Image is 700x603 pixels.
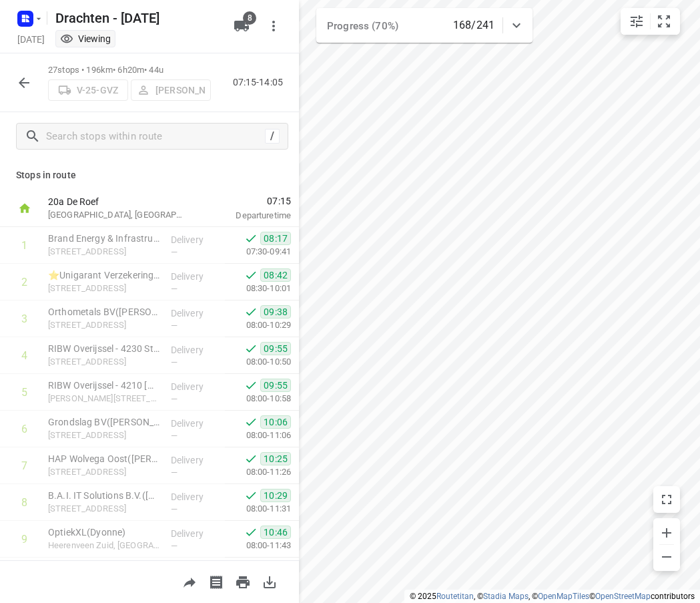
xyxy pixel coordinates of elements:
[256,575,283,588] span: Download route
[48,539,160,552] p: Heerenveen Zuid, Heerenveen
[244,379,258,392] svg: Done
[225,319,291,332] p: 08:00-10:29
[171,490,220,504] p: Delivery
[171,284,178,294] span: —
[260,305,291,319] span: 09:38
[225,245,291,258] p: 07:30-09:41
[176,575,203,588] span: Share route
[316,8,533,43] div: Progress (70%)168/241
[203,209,291,222] p: Departure time
[260,268,291,282] span: 08:42
[244,305,258,319] svg: Done
[171,467,178,477] span: —
[21,313,27,325] div: 3
[260,342,291,355] span: 09:55
[244,415,258,429] svg: Done
[48,465,160,479] p: Hoofdstraat Oost 59, Wolvega
[21,276,27,288] div: 2
[243,11,256,25] span: 8
[171,394,178,404] span: —
[327,20,398,32] span: Progress (70%)
[230,575,256,588] span: Print route
[225,465,291,479] p: 08:00-11:26
[171,247,178,257] span: —
[171,307,220,320] p: Delivery
[203,194,291,208] span: 07:15
[244,452,258,465] svg: Done
[621,8,680,35] div: small contained button group
[203,575,230,588] span: Print shipping labels
[244,526,258,539] svg: Done
[171,541,178,551] span: —
[48,452,160,465] p: HAP Wolvega Oost(JJ Heeg)
[410,592,695,601] li: © 2025 , © , © © contributors
[21,386,27,399] div: 5
[21,239,27,252] div: 1
[225,355,291,369] p: 08:00-10:50
[171,417,220,430] p: Delivery
[244,342,258,355] svg: Done
[171,431,178,441] span: —
[48,379,160,392] p: RIBW Overijssel - 4210 Steenwijk Begeleid Wonen en Ambulant(Servicepunt)
[651,8,677,35] button: Fit zoom
[171,380,220,393] p: Delivery
[623,8,650,35] button: Map settings
[60,32,111,45] div: You are currently in view mode. To make any changes, go to edit project.
[260,232,291,245] span: 08:17
[46,126,265,147] input: Search stops within route
[233,75,288,89] p: 07:15-14:05
[228,13,255,39] button: 8
[260,489,291,502] span: 10:29
[225,539,291,552] p: 08:00-11:43
[225,429,291,442] p: 08:00-11:06
[171,357,178,367] span: —
[48,502,160,516] p: [STREET_ADDRESS]
[260,415,291,429] span: 10:06
[48,305,160,319] p: Orthometals BV([PERSON_NAME])
[48,355,160,369] p: [STREET_ADDRESS]
[260,379,291,392] span: 09:55
[244,489,258,502] svg: Done
[48,319,160,332] p: [STREET_ADDRESS]
[21,533,27,546] div: 9
[171,453,220,467] p: Delivery
[16,168,283,182] p: Stops in route
[538,592,589,601] a: OpenMapTiles
[48,489,160,502] p: B.A.I. IT Solutions B.V.(Sven Van Rooijen)
[171,527,220,540] p: Delivery
[171,270,220,283] p: Delivery
[48,415,160,429] p: Grondslag BV(Marit Witteveen)
[483,592,529,601] a: Stadia Maps
[48,64,211,77] p: 27 stops • 196km • 6h20m • 44u
[48,282,160,295] p: Schutstraat 120, Hoogeveen
[48,195,187,208] p: 20a De Roef
[21,496,27,509] div: 8
[48,526,160,539] p: OptiekXL(Dyonne)
[595,592,651,601] a: OpenStreetMap
[453,17,494,33] p: 168/241
[48,392,160,405] p: Paul Krugerstraat 34, Steenwijk
[21,349,27,362] div: 4
[171,343,220,357] p: Delivery
[225,502,291,516] p: 08:00-11:31
[171,321,178,331] span: —
[225,392,291,405] p: 08:00-10:58
[48,245,160,258] p: Industrieweg 35A, Hoogeveen
[48,342,160,355] p: RIBW Overijssel - 4230 Steenwijk Parade(Servicepunt)
[260,526,291,539] span: 10:46
[171,233,220,246] p: Delivery
[48,208,187,222] p: [GEOGRAPHIC_DATA], [GEOGRAPHIC_DATA]
[48,232,160,245] p: Brand Energy & Infrastructure Services - Hoogeveen(Annemarie Flegg)
[225,282,291,295] p: 08:30-10:01
[48,268,160,282] p: ⭐Unigarant Verzekeringen - Hoogeveen(Lotte ten Berge)
[436,592,474,601] a: Routetitan
[244,232,258,245] svg: Done
[171,504,178,514] span: —
[244,268,258,282] svg: Done
[260,452,291,465] span: 10:25
[265,129,280,144] div: /
[48,429,160,442] p: [STREET_ADDRESS]
[21,459,27,472] div: 7
[21,423,27,435] div: 6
